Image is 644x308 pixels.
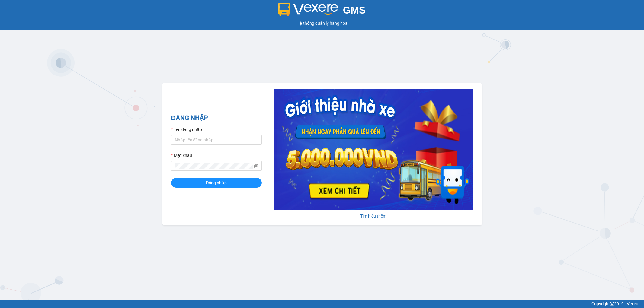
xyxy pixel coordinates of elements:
[171,113,262,123] h2: ĐĂNG NHẬP
[175,163,253,169] input: Mật khẩu
[5,300,639,307] div: Copyright 2019 - Vexere
[274,213,473,219] div: Tìm hiểu thêm
[278,3,338,16] img: logo 2
[171,135,262,145] input: Tên đăng nhập
[206,179,227,186] span: Đăng nhập
[254,164,258,168] span: eye-invisible
[278,9,366,14] a: GMS
[343,5,366,16] span: GMS
[274,89,473,210] img: banner-0
[171,152,192,159] label: Mật khẩu
[2,20,642,27] div: Hệ thống quản lý hàng hóa
[171,178,262,188] button: Đăng nhập
[171,126,202,133] label: Tên đăng nhập
[610,302,614,306] span: copyright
